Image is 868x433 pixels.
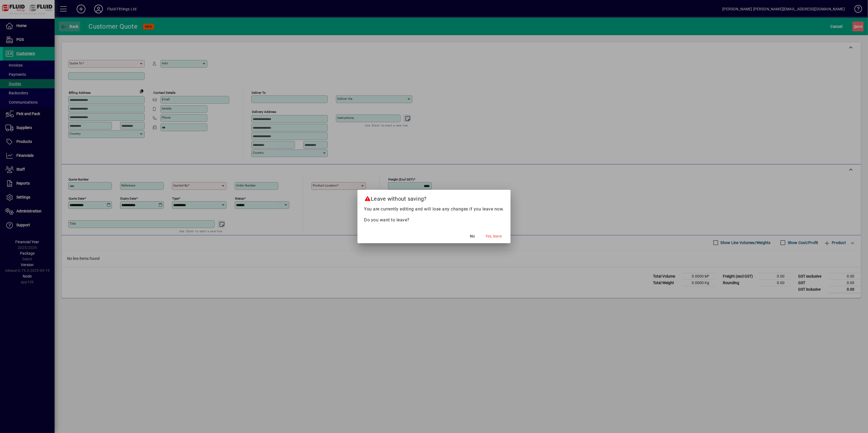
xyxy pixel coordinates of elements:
[483,231,504,241] button: Yes, leave
[470,233,475,239] span: No
[364,206,504,212] p: You are currently editing and will lose any changes if you leave now.
[357,190,511,206] h2: Leave without saving?
[464,231,481,241] button: No
[364,217,504,223] p: Do you want to leave?
[485,233,502,239] span: Yes, leave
